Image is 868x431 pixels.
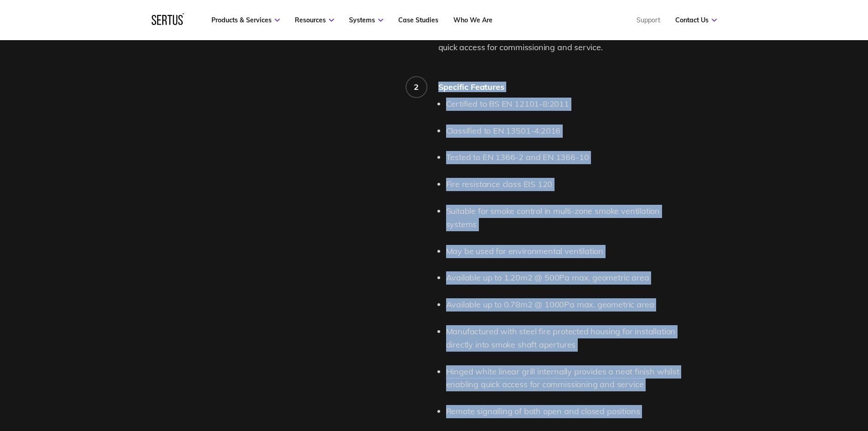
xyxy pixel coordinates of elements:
a: Products & Services [211,16,280,24]
li: Fire resistance class EIS 120 [446,178,683,191]
a: Support [637,16,660,24]
a: Case Studies [398,16,438,24]
li: May be used for environmental ventilation [446,245,683,258]
a: Systems [349,16,383,24]
div: 2 [414,82,419,92]
li: Suitable for smoke control in multi-zone smoke ventilation systems [446,205,683,231]
li: Hinged white linear grill internally provides a neat finish whilst enabling quick access for comm... [446,365,683,392]
li: Available up to 1.20m2 @ 500Pa max. geometric area [446,271,683,285]
li: Remote signalling of both open and closed positions [446,405,683,418]
a: Resources [295,16,334,24]
li: Certified to BS EN 12101-8:2011 [446,98,683,111]
li: Classified to EN 13501-4:2016 [446,125,683,138]
iframe: Chat Widget [704,325,868,431]
li: Available up to 0.78m2 @ 1000Pa max. geometric area [446,298,683,312]
div: Specific Features [438,82,683,92]
a: Who We Are [453,16,493,24]
a: Contact Us [675,16,717,24]
li: Tested to EN 1366-2 and EN 1366-10 [446,151,683,164]
li: Manufactured with steel fire protected housing for installation directly into smoke shaft apertures [446,325,683,352]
